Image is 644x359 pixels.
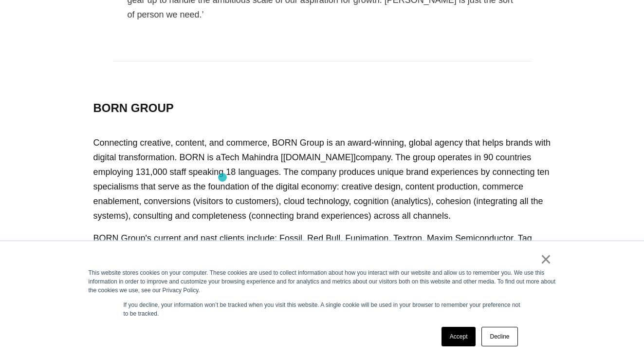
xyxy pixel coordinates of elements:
[93,135,551,223] p: Connecting creative, content, and commerce, BORN Group is an award-winning, global agency that he...
[93,100,551,116] h3: BORN GROUP
[442,327,476,346] a: Accept
[89,268,556,295] div: This website stores cookies on your computer. These cookies are used to collect information about...
[221,152,356,162] a: Tech Mahindra [[DOMAIN_NAME]]
[540,255,552,264] a: ×
[481,327,517,346] a: Decline
[93,231,551,275] p: BORN Group's current and past clients include; Fossil, Red Bull, Funimation, Textron, Maxim Semic...
[124,301,521,318] p: If you decline, your information won’t be tracked when you visit this website. A single cookie wi...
